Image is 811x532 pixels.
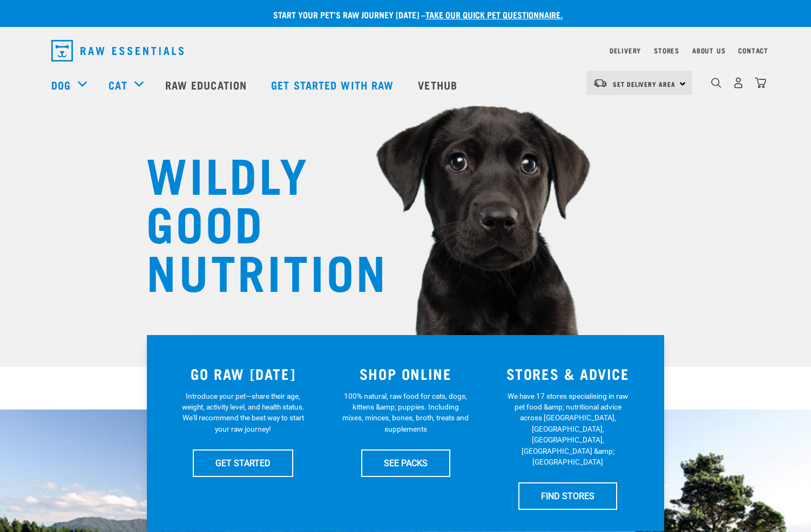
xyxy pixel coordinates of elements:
img: home-icon-1@2x.png [711,78,721,88]
a: Dog [51,77,71,93]
p: 100% natural, raw food for cats, dogs, kittens &amp; puppies. Including mixes, minces, bones, bro... [342,391,469,435]
a: Stores [654,49,679,52]
nav: dropdown navigation [43,36,768,66]
img: van-moving.png [593,78,607,88]
a: FIND STORES [518,482,617,509]
a: SEE PACKS [361,449,450,476]
a: Delivery [610,49,641,52]
p: We have 17 stores specialising in raw pet food &amp; nutritional advice across [GEOGRAPHIC_DATA],... [504,391,631,468]
h1: WILDLY GOOD NUTRITION [146,148,362,294]
a: GET STARTED [193,449,293,476]
a: Get started with Raw [260,63,407,106]
a: take our quick pet questionnaire. [425,12,563,17]
h3: STORES & ADVICE [493,365,643,382]
h3: SHOP ONLINE [331,365,481,382]
a: About Us [692,49,725,52]
h3: GO RAW [DATE] [168,365,318,382]
img: Raw Essentials Logo [51,40,184,62]
a: Contact [738,49,768,52]
a: Cat [109,77,127,93]
img: home-icon@2x.png [755,77,766,88]
p: Introduce your pet—share their age, weight, activity level, and health status. We'll recommend th... [180,391,307,435]
a: Raw Education [154,63,260,106]
span: Set Delivery Area [613,82,675,86]
a: Vethub [407,63,471,106]
img: user.png [733,77,744,88]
